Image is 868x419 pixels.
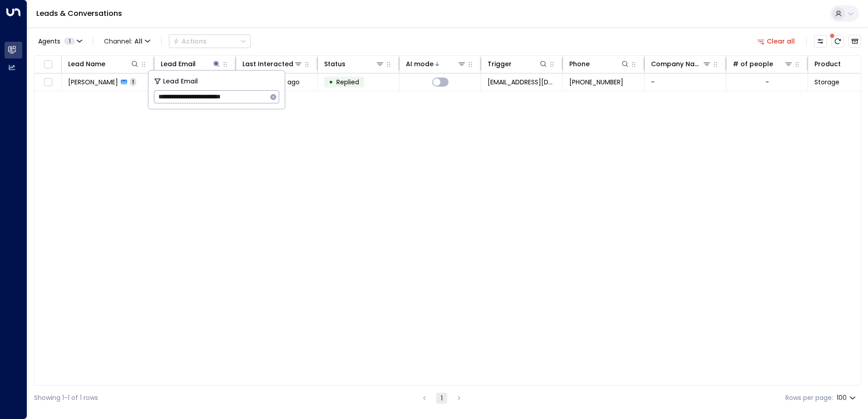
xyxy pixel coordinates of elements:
div: Trigger [488,58,512,69]
div: Status [324,58,345,69]
button: Channel:All [100,35,154,48]
button: Customize [814,35,827,48]
div: Lead Name [68,58,105,69]
div: - [765,78,769,87]
div: AI mode [406,58,466,69]
span: Roxanne James [68,78,118,87]
span: 1 [64,38,75,45]
span: There are new threads available. Refresh the grid to view the latest updates. [831,35,844,48]
span: All [134,38,143,45]
button: Archived Leads [848,35,861,48]
span: Lead Email [163,76,198,87]
div: Phone [569,58,630,69]
span: Toggle select row [42,77,54,88]
div: Status [324,58,385,69]
span: +447784982361 [569,78,623,87]
div: Lead Email [161,58,221,69]
div: Phone [569,58,590,69]
button: Clear all [754,35,799,48]
div: Showing 1-1 of 1 rows [34,393,98,403]
div: Lead Name [68,58,139,69]
div: Lead Email [161,58,196,69]
span: 1 [130,78,136,86]
span: Agents [38,38,60,44]
span: Replied [336,78,359,87]
span: Storage [814,78,839,87]
div: AI mode [406,58,434,69]
div: Company Name [651,58,711,69]
div: # of people [733,58,773,69]
label: Rows per page: [785,393,833,403]
button: Actions [169,34,251,48]
div: Last Interacted [242,58,303,69]
span: leads@space-station.co.uk [488,78,556,87]
div: 100 [837,391,858,404]
a: Leads & Conversations [36,8,122,19]
div: # of people [733,58,793,69]
div: Company Name [651,58,702,69]
span: Toggle select all [42,59,54,70]
div: Product [814,58,841,69]
nav: pagination navigation [419,392,465,404]
div: Last Interacted [242,58,293,69]
div: Actions [173,37,207,45]
div: Button group with a nested menu [169,34,251,48]
span: Channel: [100,35,154,48]
button: Agents1 [34,35,85,48]
div: • [329,74,333,90]
td: - [645,73,726,91]
div: Trigger [488,58,548,69]
button: page 1 [436,393,447,404]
